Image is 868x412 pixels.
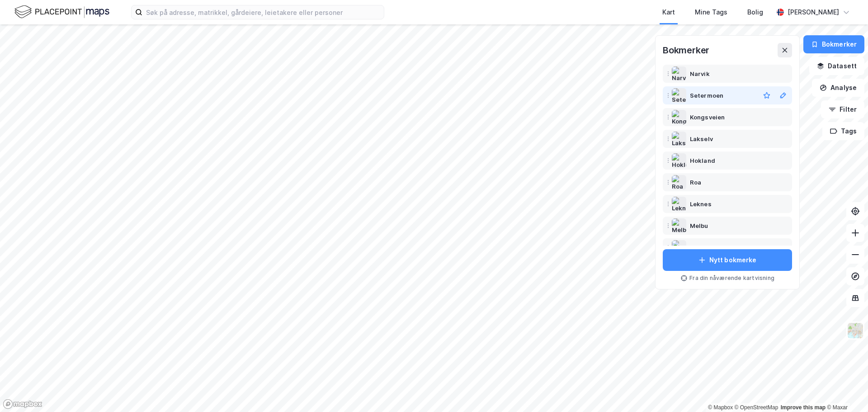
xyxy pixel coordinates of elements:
button: Nytt bokmerke [663,249,792,271]
img: Narvik [672,66,686,81]
a: OpenStreetMap [735,404,778,411]
img: Kongsveien [672,110,686,124]
img: Z [847,322,864,339]
div: Kontrollprogram for chat [823,369,868,412]
img: Leknes [672,197,686,211]
div: Kart [662,7,675,18]
div: Bokmerker [663,43,709,57]
button: Filter [821,100,864,118]
div: [PERSON_NAME] [690,242,740,253]
button: Tags [822,122,864,140]
img: Setermoen [672,88,686,103]
button: Analyse [812,79,864,97]
div: Mine Tags [695,7,727,18]
div: Kongsveien [690,112,725,123]
div: Fra din nåværende kartvisning [663,275,792,282]
img: Myre [672,240,686,255]
button: Datasett [809,57,864,75]
img: Melbu [672,218,686,233]
div: [PERSON_NAME] [788,7,839,18]
a: Improve this map [781,404,826,411]
div: Hokland [690,155,715,166]
div: Bolig [747,7,763,18]
a: Mapbox homepage [3,399,42,409]
button: Bokmerker [803,35,864,53]
iframe: Chat Widget [823,369,868,412]
img: Roa [672,175,686,189]
div: Lakselv [690,133,713,144]
input: Søk på adresse, matrikkel, gårdeiere, leietakere eller personer [142,5,384,19]
div: Melbu [690,220,708,231]
a: Mapbox [708,404,733,411]
img: Lakselv [672,132,686,146]
div: Narvik [690,68,710,79]
div: Leknes [690,199,712,209]
div: Setermoen [690,90,723,101]
img: logo.f888ab2527a4732fd821a326f86c7f29.svg [14,4,109,20]
div: Roa [690,177,701,188]
img: Hokland [672,153,686,168]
